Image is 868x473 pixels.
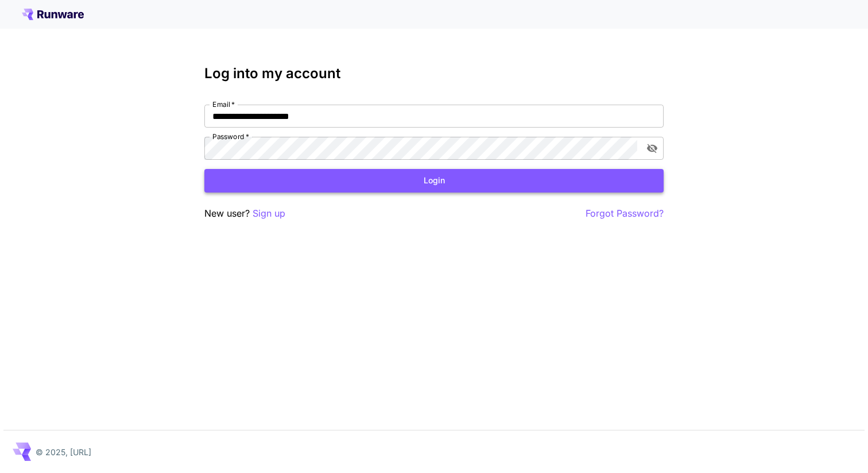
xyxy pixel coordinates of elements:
[204,206,285,221] p: New user?
[253,206,285,221] button: Sign up
[212,99,235,109] label: Email
[36,446,91,458] p: © 2025, [URL]
[204,169,664,193] button: Login
[212,132,249,141] label: Password
[642,138,662,159] button: toggle password visibility
[204,66,664,82] h3: Log into my account
[586,206,664,221] button: Forgot Password?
